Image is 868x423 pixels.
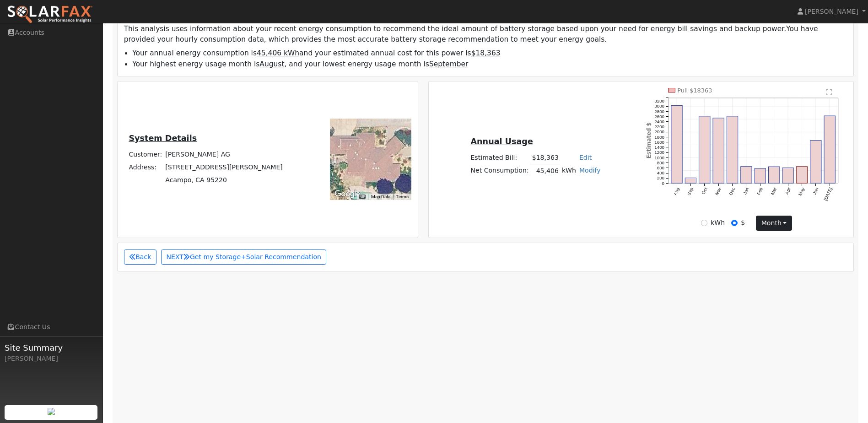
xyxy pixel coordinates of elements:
text: Estimated $ [645,123,652,159]
text: 2600 [654,114,664,119]
a: Open this area in Google Maps (opens a new window) [332,188,362,200]
span: [PERSON_NAME] [805,8,858,15]
button: Back [124,249,156,265]
text: Dec [728,187,736,196]
u: 45,406 kWh [257,49,299,57]
img: Google [332,188,362,200]
text: Oct [701,187,708,195]
text: Jun [812,187,819,195]
rect: onclick="" [810,141,821,184]
text: Sep [686,187,695,196]
text: 800 [657,160,664,165]
text: 1800 [654,135,664,140]
td: Estimated Bill: [469,151,530,164]
text: 3200 [654,98,664,103]
u: System Details [129,134,197,143]
td: Customer: [127,148,164,161]
text: 1000 [654,155,664,160]
td: [STREET_ADDRESS][PERSON_NAME] [164,161,285,174]
div: [PERSON_NAME] [5,354,98,363]
input: kWh [701,220,707,226]
u: August [259,60,284,68]
text: 600 [657,165,664,170]
label: $ [741,218,745,228]
text: 2200 [654,124,664,129]
li: Your highest energy usage month is , and your lowest energy usage month is [132,59,847,70]
button: month [756,216,792,231]
u: Annual Usage [470,137,533,146]
text: 0 [662,181,664,186]
rect: onclick="" [782,168,793,184]
rect: onclick="" [755,168,766,183]
td: Address: [127,161,164,174]
td: Acampo, CA 95220 [164,174,285,187]
li: Your annual energy consumption is and your estimated annual cost for this power is [132,48,847,59]
text: 3000 [654,103,664,108]
text: 2000 [654,130,664,135]
button: NEXTGet my Storage+Solar Recommendation [161,249,327,265]
button: Map Data [371,194,390,200]
span: You have provided your hourly consumption data, which provides the most accurate battery storage ... [124,25,818,43]
text: 200 [657,176,664,181]
text: Pull $18363 [677,87,712,94]
rect: onclick="" [824,116,835,183]
rect: onclick="" [796,167,807,183]
text: Jan [742,187,750,195]
a: Edit [579,154,592,161]
img: SolarFax [7,5,93,24]
rect: onclick="" [769,167,780,183]
td: [PERSON_NAME] AG [164,148,285,161]
rect: onclick="" [685,178,696,184]
text: 400 [657,171,664,176]
label: kWh [711,218,725,228]
text: 1600 [654,140,664,145]
text: Feb [756,187,764,196]
td: $18,363 [530,151,560,164]
text: May [798,187,806,196]
img: retrieve [48,408,55,415]
text: Apr [784,186,792,195]
rect: onclick="" [699,116,710,184]
u: September [429,60,469,68]
text: 1200 [654,150,664,155]
rect: onclick="" [741,167,752,183]
a: Terms [396,194,409,199]
rect: onclick="" [727,116,738,184]
td: Net Consumption: [469,164,530,178]
a: Modify [579,167,601,174]
td: kWh [560,164,577,178]
text: [DATE] [823,187,833,202]
input: $ [731,220,738,226]
text: 2800 [654,109,664,114]
text: Nov [714,187,722,196]
u: $18,363 [471,49,501,57]
p: This analysis uses information about your recent energy consumption to recommend the ideal amount... [124,24,847,45]
text: 2400 [654,119,664,124]
text: 1400 [654,145,664,150]
button: Keyboard shortcuts [359,194,366,200]
rect: onclick="" [713,118,724,184]
text: Aug [672,187,680,196]
td: 45,406 [530,164,560,178]
rect: onclick="" [671,106,682,184]
text:  [826,88,832,96]
span: Site Summary [5,342,98,354]
text: Mar [770,186,777,196]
